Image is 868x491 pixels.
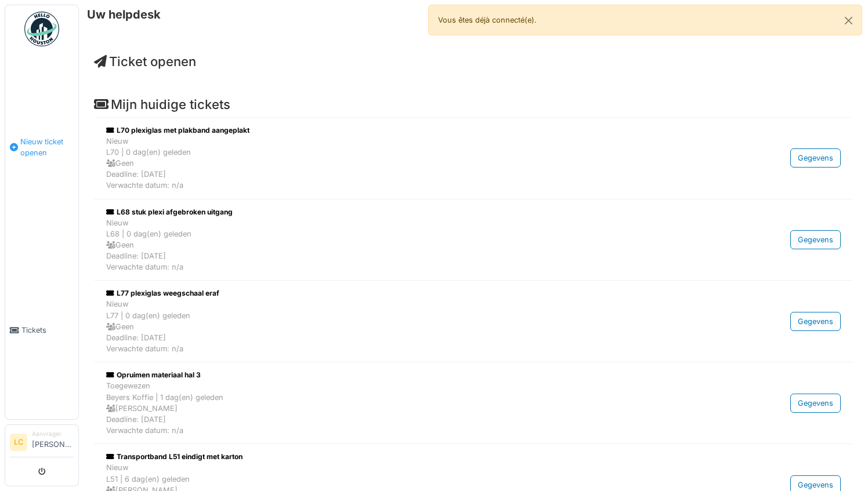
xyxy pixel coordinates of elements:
[103,285,844,357] a: L77 plexiglas weegschaal eraf NieuwL77 | 0 dag(en) geleden GeenDeadline: [DATE]Verwachte datum: n...
[24,12,59,46] img: Badge_color-CXgf-gQk.svg
[10,434,27,451] li: LC
[106,380,710,436] div: Toegewezen Beyers Koffie | 1 dag(en) geleden [PERSON_NAME] Deadline: [DATE] Verwachte datum: n/a
[103,367,844,439] a: Opruimen materiaal hal 3 ToegewezenBeyers Koffie | 1 dag(en) geleden [PERSON_NAME]Deadline: [DATE...
[106,207,710,217] div: L68 stuk plexi afgebroken uitgang
[10,430,74,457] a: LC Aanvrager[PERSON_NAME]
[106,288,710,299] div: L77 plexiglas weegschaal eraf
[32,430,74,438] div: Aanvrager
[94,97,853,112] h4: Mijn huidige tickets
[5,242,78,420] a: Tickets
[87,8,161,21] h6: Uw helpdesk
[836,5,862,36] button: Close
[20,136,74,158] span: Nieuw ticket openen
[790,394,841,413] div: Gegevens
[106,370,710,380] div: Opruimen materiaal hal 3
[103,122,844,194] a: L70 plexiglas met plakband aangeplakt NieuwL70 | 0 dag(en) geleden GeenDeadline: [DATE]Verwachte ...
[790,312,841,331] div: Gegevens
[94,54,196,69] a: Ticket openen
[32,430,74,454] li: [PERSON_NAME]
[106,452,710,462] div: Transportband L51 eindigt met karton
[106,299,710,354] div: Nieuw L77 | 0 dag(en) geleden Geen Deadline: [DATE] Verwachte datum: n/a
[790,230,841,249] div: Gegevens
[106,125,710,136] div: L70 plexiglas met plakband aangeplakt
[428,5,862,35] div: Vous êtes déjà connecté(e).
[790,148,841,168] div: Gegevens
[21,325,74,336] span: Tickets
[106,217,710,273] div: Nieuw L68 | 0 dag(en) geleden Geen Deadline: [DATE] Verwachte datum: n/a
[103,204,844,276] a: L68 stuk plexi afgebroken uitgang NieuwL68 | 0 dag(en) geleden GeenDeadline: [DATE]Verwachte datu...
[5,53,78,242] a: Nieuw ticket openen
[106,136,710,191] div: Nieuw L70 | 0 dag(en) geleden Geen Deadline: [DATE] Verwachte datum: n/a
